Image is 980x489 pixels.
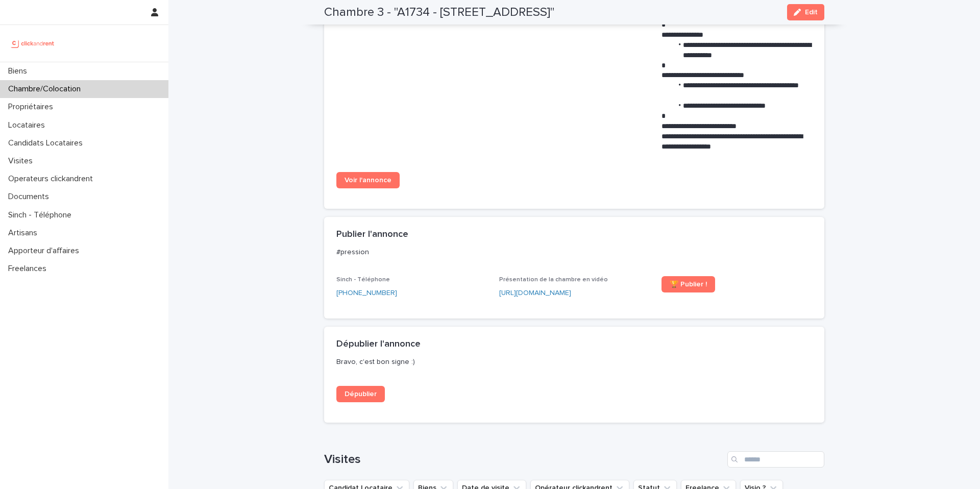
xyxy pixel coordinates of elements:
[336,277,390,283] span: Sinch - Téléphone
[499,289,571,297] a: [URL][DOMAIN_NAME]
[4,84,89,94] p: Chambre/Colocation
[4,138,91,148] p: Candidats Locataires
[4,246,87,256] p: Apporteur d'affaires
[4,192,57,202] p: Documents
[4,102,61,112] p: Propriétaires
[787,4,824,20] button: Edit
[4,228,45,238] p: Artisans
[324,5,554,20] h2: Chambre 3 - "A1734 - [STREET_ADDRESS]"
[336,339,421,350] h2: Dépublier l'annonce
[4,210,80,220] p: Sinch - Téléphone
[336,386,385,402] a: Dépublier
[4,156,41,166] p: Visites
[727,451,824,468] input: Search
[336,357,808,366] p: Bravo, c'est bon signe :)
[336,248,808,257] p: #pression
[4,120,53,130] p: Locataires
[4,264,55,274] p: Freelances
[661,276,715,292] a: 🏆 Publier !
[336,289,397,297] ringoverc2c-84e06f14122c: Call with Ringover
[324,452,723,467] h1: Visites
[4,66,35,76] p: Biens
[336,289,397,297] ringoverc2c-number-84e06f14122c: [PHONE_NUMBER]
[8,33,58,54] img: UCB0brd3T0yccxBKYDjQ
[4,174,101,184] p: Operateurs clickandrent
[345,177,391,184] span: Voir l'annonce
[336,288,397,299] a: [PHONE_NUMBER]
[499,277,608,283] span: Présentation de la chambre en vidéo
[345,390,377,398] span: Dépublier
[670,281,707,288] span: 🏆 Publier !
[336,172,400,188] a: Voir l'annonce
[336,229,408,240] h2: Publier l'annonce
[805,9,818,16] span: Edit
